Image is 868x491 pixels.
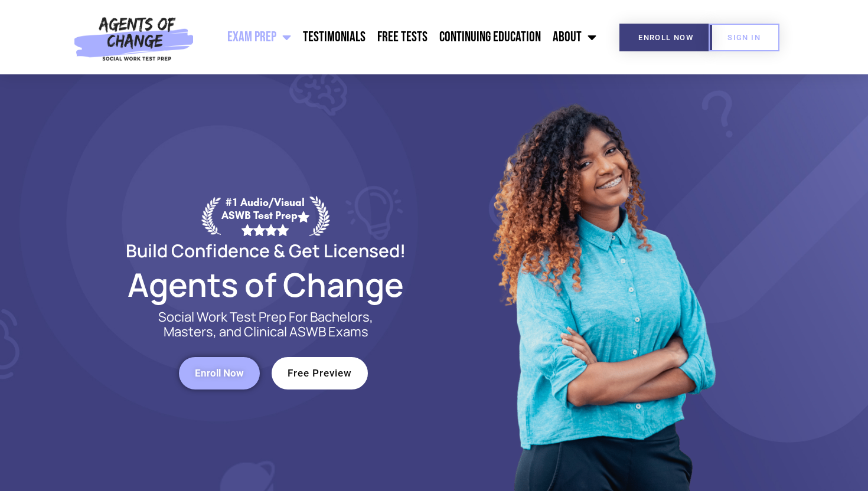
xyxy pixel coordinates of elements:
span: Enroll Now [638,34,693,41]
a: Enroll Now [619,24,712,51]
a: Continuing Education [433,22,547,52]
nav: Menu [200,22,602,52]
a: SIGN IN [709,24,779,51]
span: SIGN IN [727,34,761,41]
a: Exam Prep [221,22,297,52]
p: Social Work Test Prep For Bachelors, Masters, and Clinical ASWB Exams [145,310,387,339]
div: #1 Audio/Visual ASWB Test Prep [221,196,309,235]
a: Enroll Now [179,357,260,389]
a: Testimonials [297,22,371,52]
a: Free Preview [272,357,368,389]
h2: Agents of Change [97,271,434,298]
span: Enroll Now [195,368,244,378]
a: About [547,22,602,52]
a: Free Tests [371,22,433,52]
h2: Build Confidence & Get Licensed! [97,242,434,259]
span: Free Preview [288,368,352,378]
